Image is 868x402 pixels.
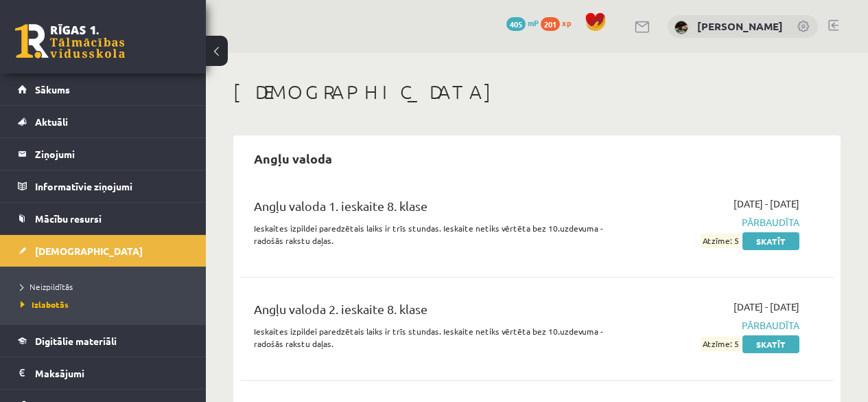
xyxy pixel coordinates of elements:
[21,299,69,310] span: Izlabotās
[18,106,189,137] a: Aktuāli
[21,280,192,293] a: Neizpildītās
[240,142,346,175] h2: Angļu valoda
[35,115,68,128] span: Aktuāli
[254,197,611,222] div: Angļu valoda 1. ieskaite 8. klase
[631,215,799,230] span: Pārbaudīta
[254,300,611,325] div: Angļu valoda 2. ieskaite 8. klase
[562,17,571,28] span: xp
[18,138,189,170] a: Ziņojumi
[701,234,740,248] span: Atzīme: 5
[35,83,70,96] span: Sākums
[35,357,189,389] legend: Maksājumi
[35,245,143,257] span: [DEMOGRAPHIC_DATA]
[18,357,189,389] a: Maksājumi
[21,298,192,311] a: Izlabotās
[18,235,189,267] a: [DEMOGRAPHIC_DATA]
[254,326,604,349] span: Ieskaites izpildei paredzētais laiks ir trīs stundas. Ieskaite netiks vērtēta bez 10.uzdevuma - r...
[701,337,740,351] span: Atzīme: 5
[18,203,189,234] a: Mācību resursi
[734,300,799,314] span: [DATE] - [DATE]
[697,19,783,33] a: [PERSON_NAME]
[18,170,189,202] a: Informatīvie ziņojumi
[18,325,189,357] a: Digitālie materiāli
[742,232,799,250] a: Skatīt
[506,17,526,31] span: 405
[734,197,799,211] span: [DATE] - [DATE]
[35,170,189,202] legend: Informatīvie ziņojumi
[15,24,125,58] a: Rīgas 1. Tālmācības vidusskola
[675,21,688,34] img: Diāna Seile
[18,74,189,105] a: Sākums
[21,281,73,292] span: Neizpildītās
[35,212,102,225] span: Mācību resursi
[541,17,560,31] span: 201
[742,335,799,353] a: Skatīt
[541,17,578,28] a: 201 xp
[631,318,799,333] span: Pārbaudīta
[233,80,841,104] h1: [DEMOGRAPHIC_DATA]
[254,223,604,246] span: Ieskaites izpildei paredzētais laiks ir trīs stundas. Ieskaite netiks vērtēta bez 10.uzdevuma - r...
[528,17,539,28] span: mP
[506,17,539,28] a: 405 mP
[35,335,117,347] span: Digitālie materiāli
[35,138,189,170] legend: Ziņojumi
